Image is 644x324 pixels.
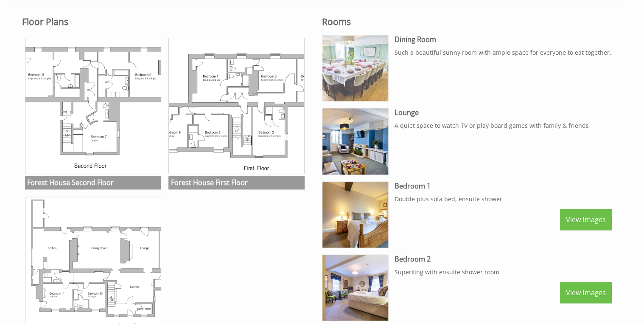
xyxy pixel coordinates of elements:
p: Superking with ensuite shower room [395,268,612,276]
a: View Images [560,282,612,303]
h3: Bedroom 2 [395,254,612,264]
img: Dining Room [322,35,388,101]
p: Such a beautiful sunny room with ample space for everyone to eat together. [395,48,612,56]
p: Double plus sofa bed, ensuite shower [395,195,612,203]
p: A quiet space to watch TV or play board games with family & friends [395,121,612,130]
img: Bedroom 1 [322,182,388,248]
img: Forest House Second Floor [25,38,161,174]
img: Lounge [322,108,388,174]
img: Bedroom 2 [322,255,388,321]
h2: Floor Plans [22,16,312,28]
h3: Dining Room [395,35,612,44]
h3: Lounge [395,108,612,117]
h3: Forest House Second Floor [25,176,161,189]
a: View Images [560,209,612,230]
img: Forest House First Floor [168,38,305,174]
h3: Bedroom 1 [395,181,612,191]
h3: Forest House First Floor [168,176,305,189]
h2: Rooms [322,16,612,28]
